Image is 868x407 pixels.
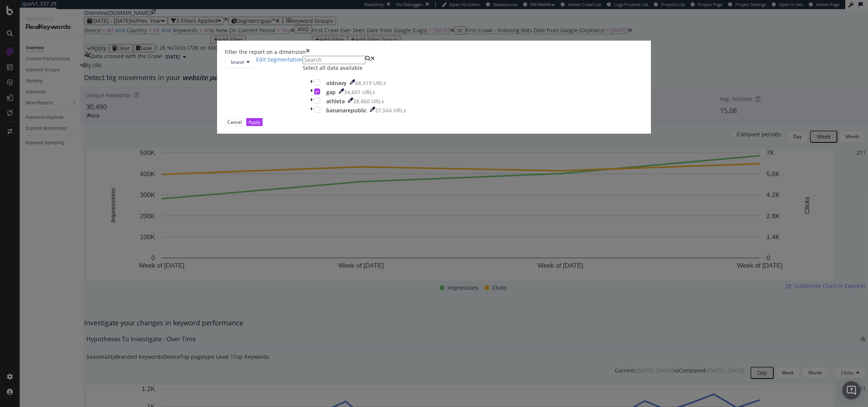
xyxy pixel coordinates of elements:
[306,48,310,56] div: times
[344,88,375,96] div: 34,601 URLs
[227,119,242,125] div: Cancel
[225,56,256,68] button: brand
[303,56,365,64] input: Search
[326,107,367,114] div: bananarepublic
[326,88,336,96] div: gap
[217,41,651,134] div: modal
[303,64,414,72] div: Select all data available
[249,119,260,125] div: Apply
[353,98,384,105] div: 28,860 URLs
[842,381,860,399] div: Open Intercom Messenger
[225,118,244,126] button: Cancel
[326,79,347,87] div: oldnavy
[375,107,406,114] div: 27,564 URLs
[326,98,345,105] div: athleta
[225,48,306,56] div: Filter the report on a dimension
[231,59,244,65] span: brand
[256,56,303,68] a: Edit Segmentation
[355,79,386,87] div: 68,319 URLs
[246,118,263,126] button: Apply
